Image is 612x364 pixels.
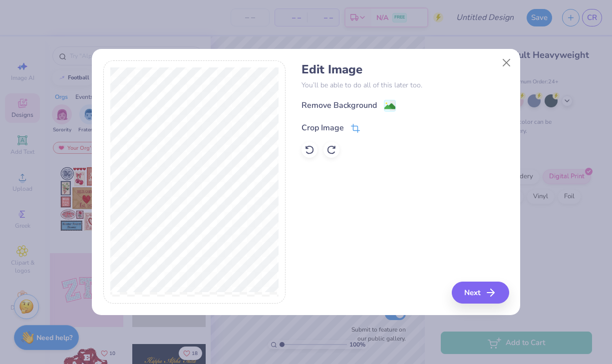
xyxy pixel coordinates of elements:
[452,282,509,304] button: Next
[302,122,344,134] div: Crop Image
[497,53,516,72] button: Close
[302,99,377,111] div: Remove Background
[302,80,509,90] p: You’ll be able to do all of this later too.
[302,62,509,77] h4: Edit Image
